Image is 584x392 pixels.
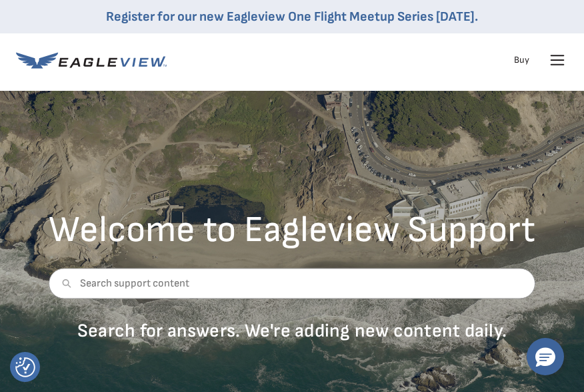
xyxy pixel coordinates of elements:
img: Revisit consent button [15,357,35,377]
button: Hello, have a question? Let’s chat. [527,338,564,375]
input: Search support content [49,268,535,299]
p: Search for answers. We're adding new content daily. [49,319,535,343]
h2: Welcome to Eagleview Support [49,212,535,248]
a: Register for our new Eagleview One Flight Meetup Series [DATE]. [106,9,478,25]
a: Buy [514,54,529,66]
button: Consent Preferences [15,357,35,377]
